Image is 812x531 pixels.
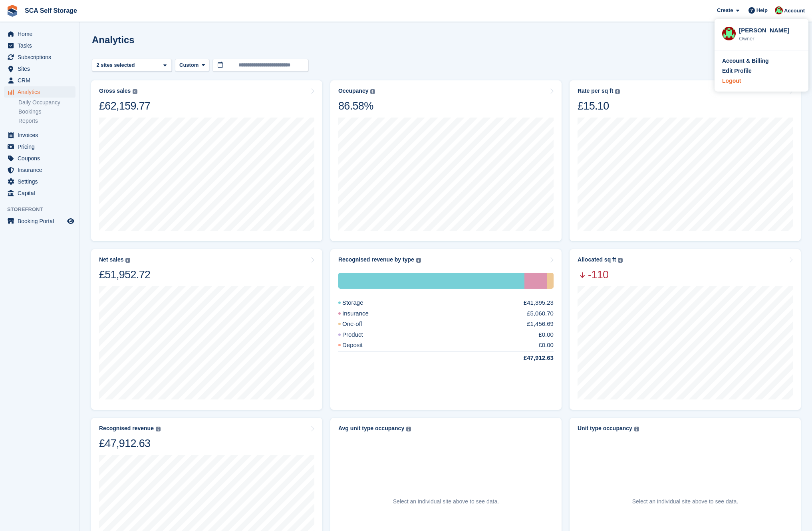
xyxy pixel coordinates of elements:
[527,319,554,329] div: £1,456.69
[739,26,801,33] div: [PERSON_NAME]
[18,130,66,141] span: Invoices
[504,353,554,363] div: £47,912.63
[524,298,554,307] div: £41,395.23
[4,75,75,86] a: menu
[338,425,404,432] div: Avg unit type occupancy
[6,5,18,17] img: stora-icon-8386f47178a22dfd0bd8f6a31ec36ba5ce8667c1dd55bd0f319d3a0aa187defe.svg
[618,258,623,263] img: icon-info-grey-7440780725fd019a000dd9b08b2336e03edf1995a4989e88bcd33f0948082b44.svg
[66,216,75,226] a: Preview store
[338,341,382,350] div: Deposit
[4,216,75,227] a: menu
[338,273,524,289] div: Storage
[784,7,805,15] span: Account
[18,28,66,40] span: Home
[4,176,75,187] a: menu
[4,188,75,199] a: menu
[578,268,623,281] span: -110
[547,273,554,289] div: One-off
[99,88,131,94] div: Gross sales
[4,28,75,40] a: menu
[338,256,414,263] div: Recognised revenue by type
[4,164,75,176] a: menu
[18,216,66,227] span: Booking Portal
[99,99,150,113] div: £62,159.77
[632,497,738,506] p: Select an individual site above to see data.
[99,437,161,450] div: £47,912.63
[578,99,620,113] div: £15.10
[370,89,375,94] img: icon-info-grey-7440780725fd019a000dd9b08b2336e03edf1995a4989e88bcd33f0948082b44.svg
[722,67,752,75] div: Edit Profile
[95,61,138,69] div: 2 sites selected
[775,6,783,14] img: Dale Chapman
[99,268,150,281] div: £51,952.72
[18,188,66,199] span: Capital
[578,88,613,94] div: Rate per sq ft
[338,99,375,113] div: 86.58%
[18,86,66,98] span: Analytics
[175,59,209,72] button: Custom
[538,341,554,350] div: £0.00
[156,427,161,431] img: icon-info-grey-7440780725fd019a000dd9b08b2336e03edf1995a4989e88bcd33f0948082b44.svg
[722,67,801,75] a: Edit Profile
[18,153,66,164] span: Coupons
[4,52,75,63] a: menu
[4,153,75,164] a: menu
[578,425,632,432] div: Unit type occupancy
[527,309,554,318] div: £5,060.70
[18,99,75,106] a: Daily Occupancy
[634,427,639,431] img: icon-info-grey-7440780725fd019a000dd9b08b2336e03edf1995a4989e88bcd33f0948082b44.svg
[722,57,769,65] div: Account & Billing
[416,258,421,263] img: icon-info-grey-7440780725fd019a000dd9b08b2336e03edf1995a4989e88bcd33f0948082b44.svg
[338,298,383,307] div: Storage
[18,176,66,187] span: Settings
[722,57,801,65] a: Account & Billing
[717,6,733,14] span: Create
[739,35,801,43] div: Owner
[18,141,66,152] span: Pricing
[722,27,736,40] img: Dale Chapman
[18,75,66,86] span: CRM
[99,256,123,263] div: Net sales
[18,117,75,125] a: Reports
[125,258,130,263] img: icon-info-grey-7440780725fd019a000dd9b08b2336e03edf1995a4989e88bcd33f0948082b44.svg
[722,77,801,85] a: Logout
[99,425,154,432] div: Recognised revenue
[92,34,135,45] h2: Analytics
[338,88,368,94] div: Occupancy
[524,273,547,289] div: Insurance
[133,89,137,94] img: icon-info-grey-7440780725fd019a000dd9b08b2336e03edf1995a4989e88bcd33f0948082b44.svg
[4,63,75,74] a: menu
[338,330,382,339] div: Product
[4,86,75,98] a: menu
[22,4,80,17] a: SCA Self Storage
[722,77,741,85] div: Logout
[18,63,66,74] span: Sites
[18,164,66,176] span: Insurance
[18,52,66,63] span: Subscriptions
[179,61,199,69] span: Custom
[615,89,620,94] img: icon-info-grey-7440780725fd019a000dd9b08b2336e03edf1995a4989e88bcd33f0948082b44.svg
[578,256,616,263] div: Allocated sq ft
[338,309,388,318] div: Insurance
[538,330,554,339] div: £0.00
[4,40,75,51] a: menu
[18,108,75,116] a: Bookings
[18,40,66,51] span: Tasks
[756,6,768,14] span: Help
[4,130,75,141] a: menu
[7,206,79,214] span: Storefront
[4,141,75,152] a: menu
[338,319,381,329] div: One-off
[406,427,411,431] img: icon-info-grey-7440780725fd019a000dd9b08b2336e03edf1995a4989e88bcd33f0948082b44.svg
[393,497,499,506] p: Select an individual site above to see data.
